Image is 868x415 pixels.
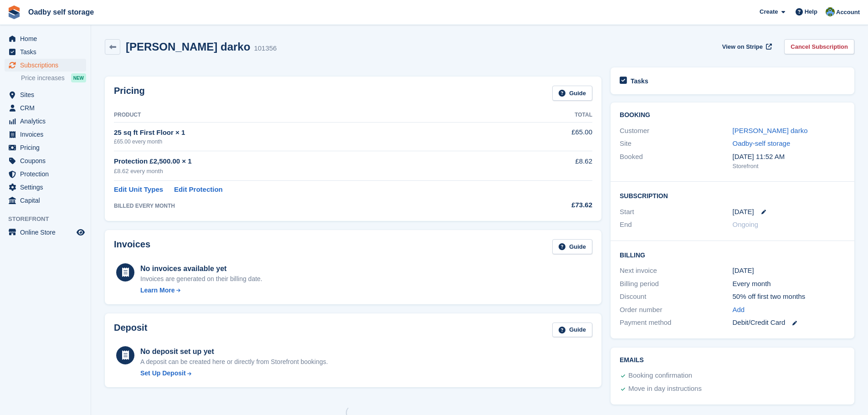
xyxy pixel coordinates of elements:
div: Discount [620,292,732,302]
div: 101356 [254,43,277,54]
div: [DATE] [733,266,845,276]
a: Edit Unit Types [114,184,163,195]
a: menu [5,46,86,58]
h2: Invoices [114,239,150,254]
div: Move in day instructions [628,384,702,395]
span: Ongoing [733,220,759,228]
h2: Deposit [114,323,147,338]
a: Preview store [75,227,86,238]
span: Analytics [20,115,75,128]
div: End [620,220,732,230]
td: £65.00 [515,122,592,151]
div: £73.62 [515,200,592,210]
a: Cancel Subscription [784,39,854,54]
div: Site [620,138,732,149]
a: menu [5,128,86,141]
span: Account [836,8,860,17]
div: Booked [620,152,732,171]
th: Product [114,108,515,123]
div: Order number [620,305,732,315]
div: Start [620,207,732,217]
span: Subscriptions [20,59,75,72]
h2: Emails [620,357,845,364]
div: Next invoice [620,266,732,276]
div: 50% off first two months [733,292,845,302]
time: 2025-08-16 00:00:00 UTC [733,207,754,217]
a: Edit Protection [174,184,223,195]
span: Sites [20,88,75,101]
div: Customer [620,126,732,136]
span: Online Store [20,226,75,239]
div: 25 sq ft First Floor × 1 [114,128,515,138]
div: NEW [71,73,86,82]
a: menu [5,181,86,194]
div: Billing period [620,279,732,289]
a: menu [5,168,86,180]
span: Tasks [20,46,75,58]
a: [PERSON_NAME] darko [733,127,808,134]
div: [DATE] 11:52 AM [733,152,845,162]
a: Add [733,305,745,315]
span: Create [760,7,778,16]
div: Every month [733,279,845,289]
h2: [PERSON_NAME] darko [126,41,250,53]
p: A deposit can be created here or directly from Storefront bookings. [140,357,328,367]
a: Oadby self storage [25,5,98,20]
h2: Subscription [620,191,845,200]
div: £8.62 every month [114,167,515,176]
span: Invoices [20,128,75,141]
a: Learn More [140,286,262,295]
h2: Booking [620,112,845,119]
span: Price increases [21,74,65,82]
a: View on Stripe [719,39,774,54]
img: stora-icon-8386f47178a22dfd0bd8f6a31ec36ba5ce8667c1dd55bd0f319d3a0aa187defe.svg [7,5,21,19]
a: menu [5,141,86,154]
div: BILLED EVERY MONTH [114,202,515,210]
span: Pricing [20,141,75,154]
a: Guide [552,86,592,101]
a: menu [5,154,86,167]
a: Guide [552,239,592,254]
a: menu [5,102,86,114]
a: Set Up Deposit [140,369,328,378]
span: Home [20,32,75,45]
div: No deposit set up yet [140,346,328,357]
span: Settings [20,181,75,194]
div: Storefront [733,162,845,171]
th: Total [515,108,592,123]
div: No invoices available yet [140,263,262,274]
a: Guide [552,323,592,338]
a: menu [5,32,86,45]
a: menu [5,194,86,207]
span: Capital [20,194,75,207]
a: menu [5,115,86,128]
div: Learn More [140,286,175,295]
span: Coupons [20,154,75,167]
div: Protection £2,500.00 × 1 [114,156,515,167]
span: View on Stripe [722,42,763,51]
h2: Billing [620,250,845,259]
div: Invoices are generated on their billing date. [140,274,262,284]
span: Help [805,7,817,16]
a: menu [5,226,86,239]
a: menu [5,59,86,72]
div: Booking confirmation [628,370,692,381]
img: Sanjeave Nagra [826,7,835,16]
h2: Tasks [631,77,648,85]
span: CRM [20,102,75,114]
span: Storefront [8,215,91,224]
a: menu [5,88,86,101]
td: £8.62 [515,151,592,181]
div: Set Up Deposit [140,369,186,378]
div: Debit/Credit Card [733,318,845,328]
a: Price increases NEW [21,73,86,83]
div: £65.00 every month [114,138,515,146]
h2: Pricing [114,86,145,101]
div: Payment method [620,318,732,328]
a: Oadby-self storage [733,139,791,147]
span: Protection [20,168,75,180]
